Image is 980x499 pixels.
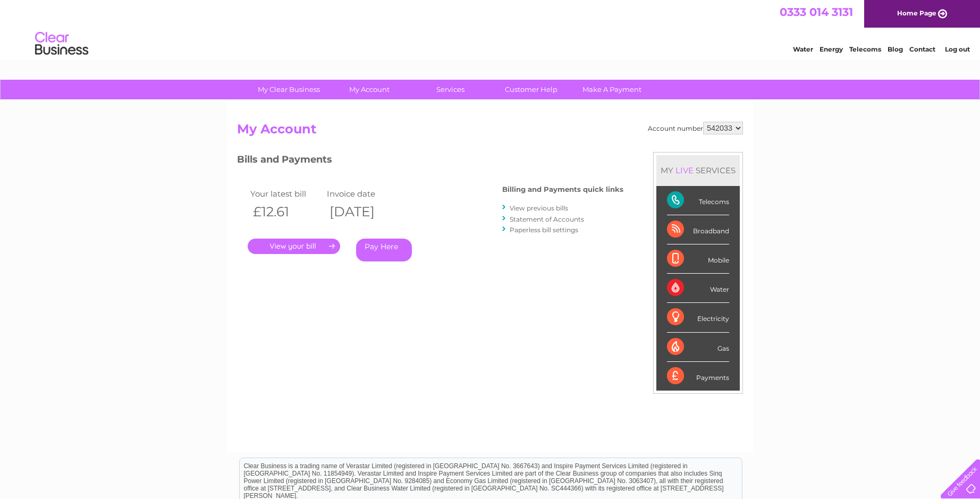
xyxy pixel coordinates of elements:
[667,333,729,362] div: Gas
[248,201,324,223] th: £12.61
[510,204,568,212] a: View previous bills
[648,122,743,134] div: Account number
[673,165,696,175] div: LIVE
[35,28,89,60] img: logo.png
[945,45,970,53] a: Log out
[502,185,623,193] h4: Billing and Payments quick links
[510,226,578,234] a: Paperless bill settings
[667,303,729,332] div: Electricity
[248,239,340,254] a: .
[667,244,729,274] div: Mobile
[487,80,575,99] a: Customer Help
[909,45,935,53] a: Contact
[326,80,413,99] a: My Account
[849,45,881,53] a: Telecoms
[324,201,401,223] th: [DATE]
[667,215,729,244] div: Broadband
[780,5,853,19] a: 0333 014 3131
[407,80,494,99] a: Services
[510,215,584,223] a: Statement of Accounts
[248,187,324,201] td: Your latest bill
[656,155,740,185] div: MY SERVICES
[667,186,729,215] div: Telecoms
[240,6,742,52] div: Clear Business is a trading name of Verastar Limited (registered in [GEOGRAPHIC_DATA] No. 3667643...
[820,45,843,53] a: Energy
[356,239,412,261] a: Pay Here
[568,80,656,99] a: Make A Payment
[667,274,729,303] div: Water
[237,152,623,171] h3: Bills and Payments
[237,122,743,142] h2: My Account
[245,80,333,99] a: My Clear Business
[793,45,813,53] a: Water
[888,45,903,53] a: Blog
[324,187,401,201] td: Invoice date
[667,362,729,391] div: Payments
